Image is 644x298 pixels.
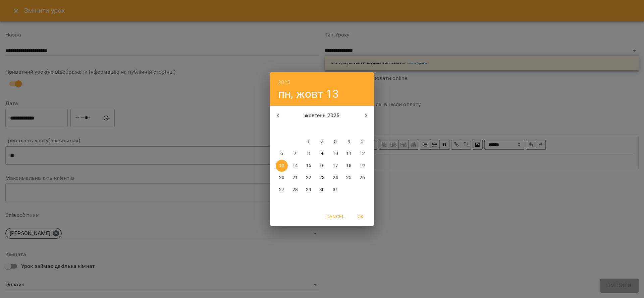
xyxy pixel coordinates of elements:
[347,138,350,145] p: 4
[353,213,369,221] span: OK
[343,160,355,172] button: 18
[333,150,338,157] p: 10
[333,174,338,181] p: 24
[276,126,288,132] span: пн
[343,172,355,184] button: 25
[289,172,301,184] button: 21
[333,187,338,193] p: 31
[319,162,325,169] p: 16
[316,184,328,196] button: 30
[343,126,355,132] span: сб
[346,174,352,181] p: 25
[294,150,297,157] p: 7
[333,162,338,169] p: 17
[280,150,283,157] p: 6
[350,211,371,223] button: OK
[356,148,368,160] button: 12
[319,174,325,181] p: 23
[306,162,311,169] p: 15
[286,111,358,120] p: жовтень 2025
[316,136,328,148] button: 2
[329,126,341,132] span: пт
[316,126,328,132] span: чт
[289,184,301,196] button: 28
[334,138,337,145] p: 3
[356,136,368,148] button: 5
[292,174,298,181] p: 21
[321,138,323,145] p: 2
[289,126,301,132] span: вт
[356,126,368,132] span: нд
[321,150,323,157] p: 9
[303,126,315,132] span: ср
[316,160,328,172] button: 16
[360,150,365,157] p: 12
[316,172,328,184] button: 23
[356,160,368,172] button: 19
[303,136,315,148] button: 1
[360,162,365,169] p: 19
[276,172,288,184] button: 20
[343,136,355,148] button: 4
[324,211,347,223] button: Cancel
[326,213,344,221] span: Cancel
[306,187,311,193] p: 29
[303,160,315,172] button: 15
[329,148,341,160] button: 10
[289,160,301,172] button: 14
[306,174,311,181] p: 22
[329,184,341,196] button: 31
[279,162,284,169] p: 13
[329,172,341,184] button: 24
[276,184,288,196] button: 27
[279,174,284,181] p: 20
[329,160,341,172] button: 17
[360,174,365,181] p: 26
[329,136,341,148] button: 3
[343,148,355,160] button: 11
[279,187,284,193] p: 27
[276,148,288,160] button: 6
[316,148,328,160] button: 9
[278,78,290,87] button: 2025
[346,150,352,157] p: 11
[289,148,301,160] button: 7
[278,87,339,101] button: пн, жовт 13
[356,172,368,184] button: 26
[307,150,310,157] p: 8
[303,148,315,160] button: 8
[303,172,315,184] button: 22
[292,187,298,193] p: 28
[361,138,364,145] p: 5
[276,160,288,172] button: 13
[307,138,310,145] p: 1
[319,187,325,193] p: 30
[303,184,315,196] button: 29
[292,162,298,169] p: 14
[346,162,352,169] p: 18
